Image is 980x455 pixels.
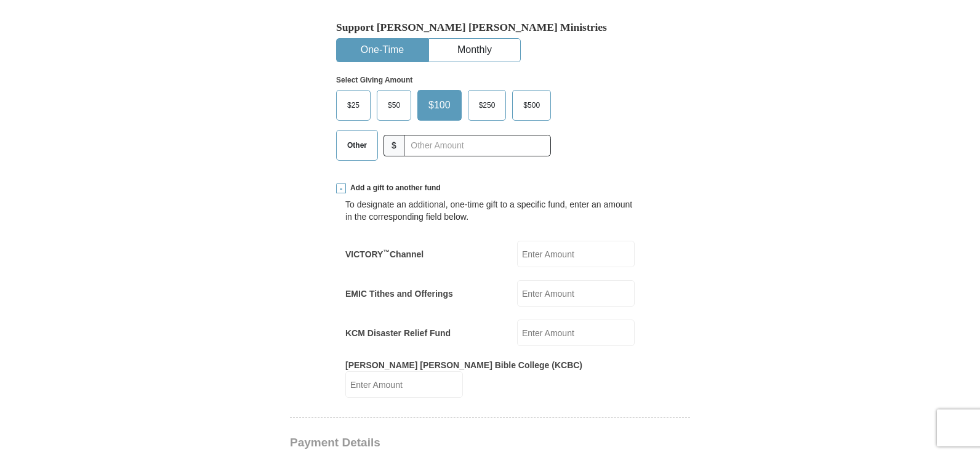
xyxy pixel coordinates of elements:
[345,327,451,339] label: KCM Disaster Relief Fund
[429,39,520,62] button: Monthly
[345,198,635,223] div: To designate an additional, one-time gift to a specific fund, enter an amount in the correspondin...
[336,21,644,34] h5: Support [PERSON_NAME] [PERSON_NAME] Ministries
[517,320,635,346] input: Enter Amount
[404,135,551,156] input: Other Amount
[345,371,463,398] input: Enter Amount
[337,39,428,62] button: One-Time
[382,96,406,115] span: $50
[345,248,424,260] label: VICTORY Channel
[517,280,635,307] input: Enter Amount
[517,241,635,267] input: Enter Amount
[345,288,453,300] label: EMIC Tithes and Offerings
[517,96,546,115] span: $500
[346,183,441,193] span: Add a gift to another fund
[341,136,373,155] span: Other
[384,135,404,156] span: $
[473,96,502,115] span: $250
[345,359,582,371] label: [PERSON_NAME] [PERSON_NAME] Bible College (KCBC)
[422,96,457,115] span: $100
[336,76,412,84] strong: Select Giving Amount
[341,96,366,115] span: $25
[383,248,390,256] sup: ™
[290,436,604,450] h3: Payment Details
